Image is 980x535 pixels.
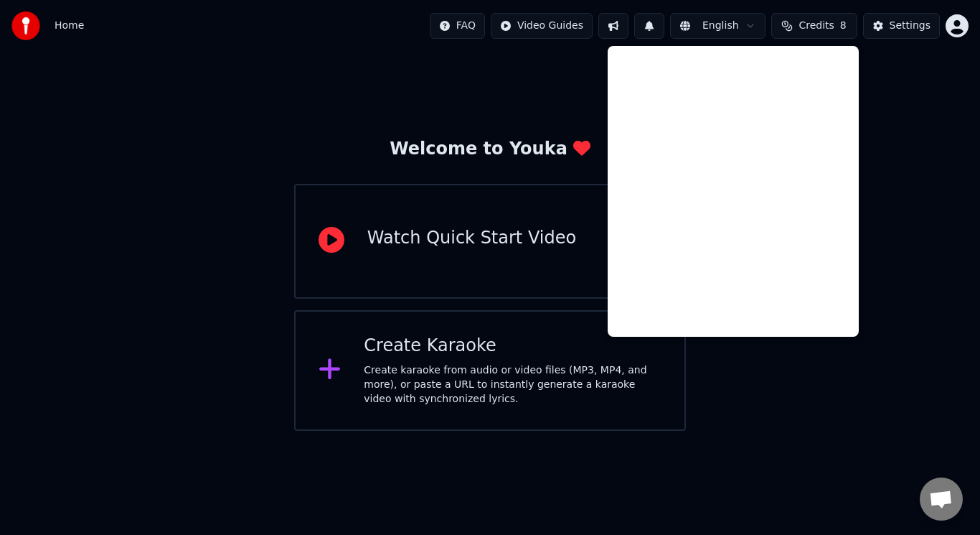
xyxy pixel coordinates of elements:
[11,11,40,40] img: youka
[364,335,661,358] div: Create Karaoke
[364,363,661,406] div: Create karaoke from audio or video files (MP3, MP4, and more), or paste a URL to instantly genera...
[863,13,940,39] button: Settings
[798,19,834,33] span: Credits
[771,13,857,39] button: Credits8
[920,478,963,521] a: Open chat
[55,19,84,33] span: Home
[840,19,847,33] span: 8
[430,13,485,39] button: FAQ
[390,138,590,161] div: Welcome to Youka
[491,13,593,39] button: Video Guides
[890,19,930,33] div: Settings
[55,19,84,33] nav: breadcrumb
[367,227,576,250] div: Watch Quick Start Video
